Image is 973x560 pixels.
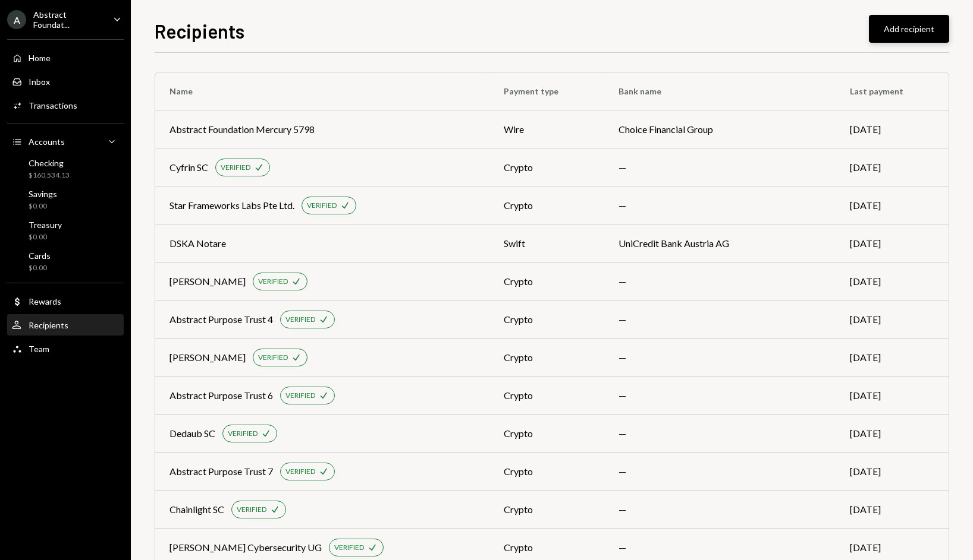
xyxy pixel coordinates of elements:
button: Add recipient [869,15,949,43]
th: Name [155,72,489,110]
div: crypto [504,198,590,213]
td: [DATE] [836,224,949,262]
td: — [604,186,836,224]
td: [DATE] [836,148,949,186]
td: UniCredit Bank Austria AG [604,224,836,262]
div: VERIFIED [285,315,315,325]
div: crypto [504,464,590,479]
div: [PERSON_NAME] [170,350,246,365]
td: — [604,453,836,491]
a: Transactions [7,94,124,116]
div: crypto [504,502,590,517]
div: Team [29,344,49,354]
div: Chainlight SC [170,502,224,517]
div: wire [504,122,590,137]
td: — [604,148,836,186]
div: Home [29,53,51,63]
td: — [604,415,836,453]
td: — [604,338,836,377]
td: [DATE] [836,110,949,148]
td: — [604,377,836,415]
td: — [604,300,836,338]
a: Rewards [7,290,124,312]
div: Abstract Foundation Mercury 5798 [170,122,315,137]
td: [DATE] [836,491,949,529]
div: Cyfrin SC [170,160,208,175]
div: VERIFIED [228,429,258,439]
td: [DATE] [836,186,949,224]
div: VERIFIED [307,201,337,211]
a: Cards$0.00 [7,247,124,276]
a: Recipients [7,314,124,336]
div: VERIFIED [285,467,315,477]
div: crypto [504,540,590,555]
div: crypto [504,312,590,327]
div: Accounts [29,137,65,147]
div: DSKA Notare [170,236,226,251]
div: crypto [504,388,590,403]
div: VERIFIED [237,505,266,515]
div: crypto [504,350,590,365]
div: VERIFIED [221,163,250,173]
th: Bank name [604,72,836,110]
a: Treasury$0.00 [7,216,124,245]
div: [PERSON_NAME] Cybersecurity UG [170,540,322,555]
div: VERIFIED [285,391,315,401]
div: Rewards [29,296,61,306]
th: Payment type [489,72,604,110]
td: — [604,491,836,529]
td: [DATE] [836,415,949,453]
div: Inbox [29,77,50,87]
a: Savings$0.00 [7,185,124,214]
div: [PERSON_NAME] [170,274,246,289]
div: swift [504,236,590,251]
div: Abstract Purpose Trust 4 [170,312,273,327]
a: Checking$160,534.13 [7,154,124,183]
div: VERIFIED [258,353,288,363]
div: Star Frameworks Labs Pte Ltd. [170,198,294,213]
td: [DATE] [836,453,949,491]
div: Abstract Purpose Trust 7 [170,464,273,479]
div: Abstract Foundat... [33,10,103,30]
th: Last payment [836,72,949,110]
div: VERIFIED [258,277,288,287]
div: crypto [504,274,590,289]
div: $0.00 [29,232,62,242]
a: Home [7,47,124,68]
div: Cards [29,251,51,261]
div: Checking [29,158,70,168]
td: [DATE] [836,300,949,338]
td: [DATE] [836,262,949,300]
a: Inbox [7,71,124,92]
a: Accounts [7,131,124,152]
div: Treasury [29,220,62,230]
td: Choice Financial Group [604,110,836,148]
td: [DATE] [836,338,949,377]
div: Savings [29,189,57,199]
a: Team [7,338,124,359]
div: VERIFIED [334,543,364,553]
div: Abstract Purpose Trust 6 [170,388,273,403]
div: $160,534.13 [29,170,70,181]
div: Recipients [29,320,68,330]
div: crypto [504,160,590,175]
h1: Recipients [155,19,244,43]
div: Dedaub SC [170,426,215,441]
div: Transactions [29,100,77,110]
td: [DATE] [836,377,949,415]
div: crypto [504,426,590,441]
div: A [7,10,26,29]
td: — [604,262,836,300]
div: $0.00 [29,201,57,211]
div: $0.00 [29,263,51,273]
